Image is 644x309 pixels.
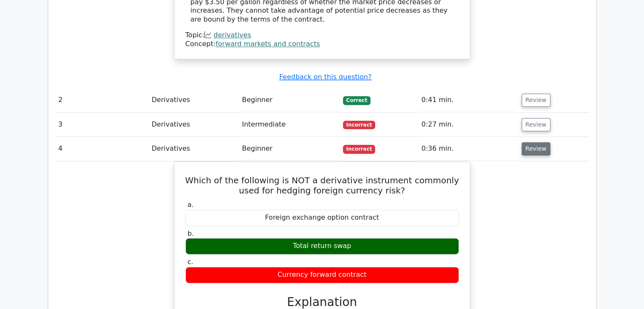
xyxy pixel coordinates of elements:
span: Correct [343,96,370,105]
a: forward markets and contracts [216,40,320,48]
h5: Which of the following is NOT a derivative instrument commonly used for hedging foreign currency ... [185,175,460,196]
button: Review [522,118,550,131]
button: Review [522,142,550,155]
div: Topic: [185,31,459,40]
span: c. [188,258,193,266]
span: Incorrect [343,121,376,129]
td: 4 [55,137,148,161]
div: Currency forward contract [185,267,459,283]
td: Beginner [238,137,339,161]
a: Feedback on this question? [279,73,371,81]
td: 0:27 min. [418,113,518,137]
span: b. [188,229,194,237]
a: derivatives [213,31,251,39]
td: 2 [55,88,148,112]
button: Review [522,94,550,107]
td: Derivatives [148,113,238,137]
td: 0:41 min. [418,88,518,112]
td: Derivatives [148,88,238,112]
td: 0:36 min. [418,137,518,161]
span: Incorrect [343,145,376,153]
td: 3 [55,113,148,137]
td: Derivatives [148,137,238,161]
td: Intermediate [238,113,339,137]
div: Foreign exchange option contract [185,210,459,226]
td: Beginner [238,88,339,112]
div: Total return swap [185,238,459,254]
span: a. [188,201,194,209]
div: Concept: [185,40,459,49]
